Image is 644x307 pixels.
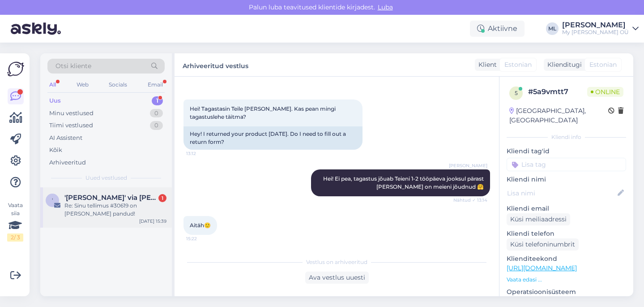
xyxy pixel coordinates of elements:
div: 1 [158,194,166,202]
div: Arhiveeritud [49,158,86,167]
div: Aktiivne [470,21,525,37]
div: Klienditugi [544,60,582,69]
p: Kliendi tag'id [507,147,626,156]
div: Vaata siia [7,201,23,242]
span: Luba [375,3,396,11]
span: 15:22 [186,235,220,242]
div: Re: Sinu tellimus #30619 on [PERSON_NAME] pandud! [64,202,166,218]
span: Estonian [589,60,617,69]
input: Lisa nimi [507,188,616,198]
div: Web [75,79,90,91]
span: ' [52,197,53,203]
span: Aitäh🙂 [190,222,211,229]
div: Ava vestlus uuesti [305,272,369,284]
div: Kõik [49,146,62,155]
a: [PERSON_NAME]My [PERSON_NAME] OÜ [562,22,639,36]
div: Küsi meiliaadressi [507,213,570,225]
span: Hei! Tagastasin Teile [PERSON_NAME]. Kas pean mingi tagastuslehe täitma? [190,105,337,120]
div: My [PERSON_NAME] OÜ [562,29,629,36]
span: Estonian [504,60,532,69]
div: [DATE] 15:39 [139,218,166,225]
div: 0 [150,121,163,130]
div: Kliendi info [507,133,626,141]
span: Online [587,87,623,97]
div: Hey! I returned your product [DATE]. Do I need to fill out a return form? [183,126,363,150]
div: 1 [152,96,163,105]
p: Klienditeekond [507,254,626,264]
div: Klient [475,60,497,69]
div: [GEOGRAPHIC_DATA], [GEOGRAPHIC_DATA] [509,106,608,125]
span: [PERSON_NAME] [449,162,487,169]
p: Kliendi email [507,204,626,213]
p: Operatsioonisüsteem [507,287,626,297]
span: Nähtud ✓ 13:14 [453,197,487,203]
div: ML [546,22,559,35]
div: 0 [150,109,163,118]
div: Socials [107,79,129,91]
label: Arhiveeritud vestlus [183,59,248,71]
span: Otsi kliente [55,61,91,71]
span: Hei! Ei pea, tagastus jõuab Teieni 1-2 tööpäeva jooksul pärast [PERSON_NAME] on meieni jõudnud 🤗 [323,175,485,190]
div: Minu vestlused [49,109,94,118]
div: # 5a9vmtt7 [528,86,587,97]
span: Vestlus on arhiveeritud [306,258,367,266]
div: Uus [49,96,61,105]
div: Email [146,79,165,91]
div: AI Assistent [49,134,82,143]
p: Vaata edasi ... [507,276,626,284]
img: Askly Logo [7,61,24,78]
p: Kliendi telefon [507,229,626,238]
div: Tiimi vestlused [49,121,93,130]
span: 5 [515,90,518,96]
div: All [47,79,58,91]
div: [PERSON_NAME] [562,22,629,29]
p: Kliendi nimi [507,175,626,184]
div: 2 / 3 [7,233,23,242]
span: 13:12 [186,150,220,157]
a: [URL][DOMAIN_NAME] [507,264,577,272]
div: Küsi telefoninumbrit [507,238,579,251]
input: Lisa tag [507,158,626,171]
span: Uued vestlused [85,174,127,182]
span: 'Simone De Ruosi' via Stella Bredenist [64,194,158,202]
